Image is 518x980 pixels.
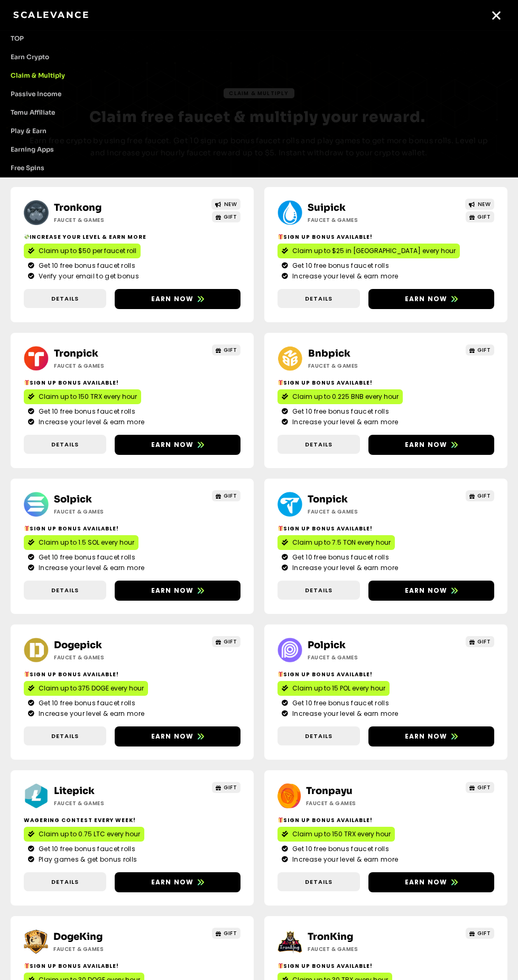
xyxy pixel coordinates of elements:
[24,525,240,533] h2: Sign Up Bonus Available!
[24,670,240,678] h2: Sign Up Bonus Available!
[368,726,494,746] a: Earn now
[292,392,399,402] span: Claim up to 0.225 BNB every hour
[224,783,237,791] span: GIFT
[212,636,241,647] a: GIFT
[24,389,141,404] a: Claim up to 150 TRX every hour
[39,538,134,547] span: Claim up to 1.5 SOL every hour
[54,216,168,224] h2: Faucet & Games
[308,639,346,651] a: Polpick
[277,525,494,533] h2: Sign Up Bonus Available!
[487,6,505,24] div: Menu Toggle
[368,872,494,892] a: Earn now
[306,785,353,797] a: Tronpayu
[466,490,495,501] a: GIFT
[477,346,491,354] span: GIFT
[53,931,103,942] a: DogeKing
[24,244,141,258] a: Claim up to $50 per faucet roll
[277,389,403,404] a: Claim up to 0.225 BNB every hour
[39,829,140,839] span: Claim up to 0.75 LTC every hour
[36,563,144,573] span: Increase your level & earn more
[477,213,491,221] span: GIFT
[24,289,106,309] a: Details
[36,417,144,427] span: Increase your level & earn more
[224,213,237,221] span: GIFT
[292,538,391,547] span: Claim up to 7.5 TON every hour
[305,878,332,886] span: Details
[277,872,360,892] a: Details
[51,586,79,595] span: Details
[211,199,240,210] a: NEW
[151,440,194,450] span: Earn now
[305,586,332,595] span: Details
[308,493,348,505] a: Tonpick
[24,872,106,892] a: Details
[51,440,79,449] span: Details
[292,829,391,839] span: Claim up to 150 TRX every hour
[224,929,237,937] span: GIFT
[308,654,422,661] h2: Faucet & Games
[224,346,237,354] span: GIFT
[36,272,139,281] span: Verify your email to get bonus
[24,233,240,241] h2: Increase your level & earn more
[277,827,395,842] a: Claim up to 150 TRX every hour
[277,816,494,824] h2: Sign Up Bonus Available!
[51,294,79,303] span: Details
[24,435,106,454] a: Details
[277,535,395,550] a: Claim up to 7.5 TON every hour
[305,732,332,741] span: Details
[305,440,332,449] span: Details
[224,492,237,500] span: GIFT
[24,526,30,531] img: 🎁
[24,816,240,824] h2: Wagering contest every week!
[115,435,240,455] a: Earn now
[405,878,448,887] span: Earn now
[212,344,241,356] a: GIFT
[308,348,350,359] a: Bnbpick
[305,294,332,303] span: Details
[224,200,237,208] span: NEW
[51,732,79,741] span: Details
[277,244,460,258] a: Claim up to $25 in [GEOGRAPHIC_DATA] every hour
[36,261,135,270] span: Get 10 free bonus faucet rolls
[39,684,144,693] span: Claim up to 375 DOGE every hour
[290,709,398,718] span: Increase your level & earn more
[24,827,144,842] a: Claim up to 0.75 LTC every hour
[477,638,491,646] span: GIFT
[54,348,98,359] a: Tronpick
[36,855,137,864] span: Play games & get bonus rolls
[151,294,194,304] span: Earn now
[308,202,346,213] a: Suipick
[277,233,494,241] h2: Sign Up Bonus Available!
[290,261,389,270] span: Get 10 free bonus faucet rolls
[278,817,283,823] img: 🎁
[278,234,283,239] img: 🎁
[405,294,448,304] span: Earn now
[36,553,135,562] span: Get 10 free bonus faucet rolls
[278,526,283,531] img: 🎁
[405,732,448,741] span: Earn now
[24,963,30,968] img: 🎁
[290,417,398,427] span: Increase your level & earn more
[54,785,95,797] a: Litepick
[54,639,102,651] a: Dogepick
[290,698,389,708] span: Get 10 free bonus faucet rolls
[277,435,360,454] a: Details
[13,10,89,20] a: Scalevance
[24,581,106,600] a: Details
[290,844,389,854] span: Get 10 free bonus faucet rolls
[24,535,138,550] a: Claim up to 1.5 SOL every hour
[308,945,422,953] h2: Faucet & Games
[36,698,135,708] span: Get 10 free bonus faucet rolls
[212,782,241,793] a: GIFT
[212,928,241,939] a: GIFT
[24,380,30,385] img: 🎁
[24,671,30,677] img: 🎁
[466,211,495,222] a: GIFT
[308,362,422,370] h2: Faucet & Games
[405,586,448,595] span: Earn now
[115,872,240,892] a: Earn now
[36,709,144,718] span: Increase your level & earn more
[277,670,494,678] h2: Sign Up Bonus Available!
[54,654,168,661] h2: Faucet & Games
[477,929,491,937] span: GIFT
